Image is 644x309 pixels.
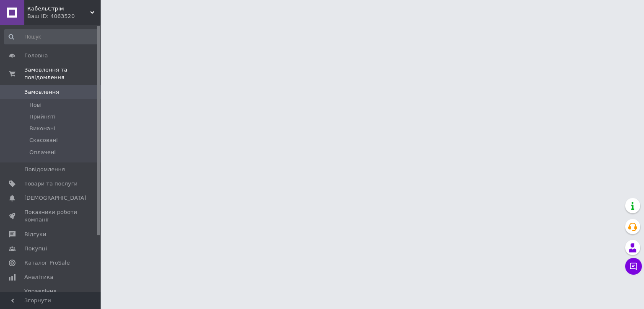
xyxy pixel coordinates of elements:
span: Скасовані [29,136,58,144]
span: Оплачені [29,149,56,156]
div: Ваш ID: 4063520 [27,13,101,20]
span: Управління сайтом [24,288,78,303]
span: Каталог ProSale [24,259,70,267]
span: КабельСтрім [27,5,90,13]
span: Товари та послуги [24,180,78,188]
span: Показники роботи компанії [24,209,78,224]
span: Аналітика [24,273,53,281]
span: Відгуки [24,231,46,238]
span: Прийняті [29,113,55,121]
span: Повідомлення [24,166,65,173]
span: Виконані [29,125,55,132]
span: Замовлення [24,88,59,96]
span: Покупці [24,245,47,252]
span: [DEMOGRAPHIC_DATA] [24,194,86,202]
span: Нові [29,101,42,109]
span: Замовлення та повідомлення [24,66,101,81]
span: Головна [24,52,48,59]
input: Пошук [4,29,99,44]
button: Чат з покупцем [625,258,642,275]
